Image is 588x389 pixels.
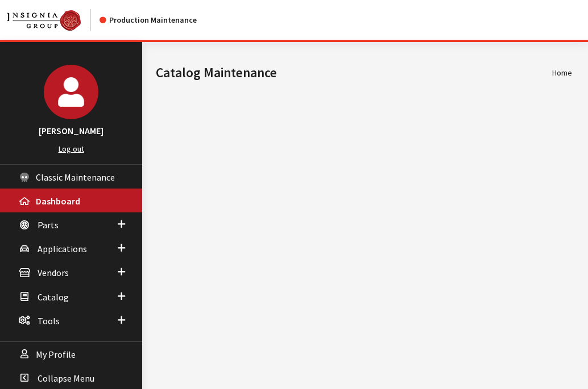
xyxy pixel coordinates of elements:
img: Catalog Maintenance [7,10,81,31]
span: Catalog [38,291,69,303]
span: Dashboard [36,195,80,207]
span: Applications [38,243,87,254]
a: Insignia Group logo [7,9,100,31]
span: Parts [38,219,59,231]
a: Log out [59,144,84,154]
span: Tools [38,315,60,327]
span: Vendors [38,267,69,279]
span: My Profile [36,349,76,360]
li: Home [552,67,572,79]
h1: Catalog Maintenance [156,62,552,82]
img: Kirsten Dart [44,65,98,119]
span: Collapse Menu [38,373,94,384]
div: Production Maintenance [100,14,197,26]
span: Classic Maintenance [36,172,115,183]
h3: [PERSON_NAME] [11,124,131,137]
